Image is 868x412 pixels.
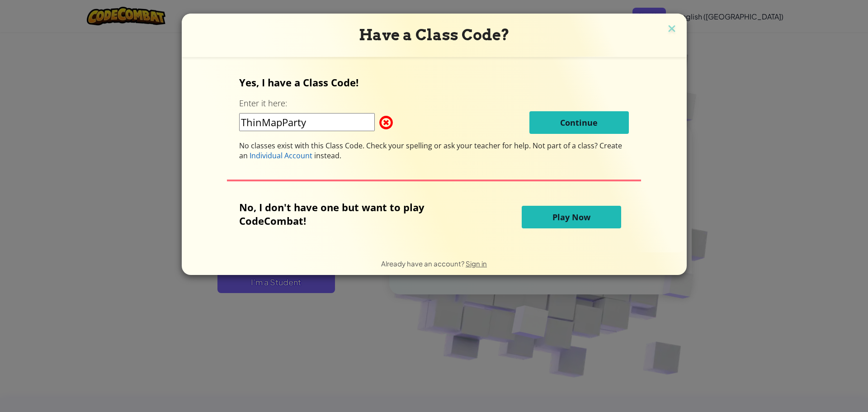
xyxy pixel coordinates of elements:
span: Have a Class Code? [359,26,509,44]
span: No classes exist with this Class Code. Check your spelling or ask your teacher for help. [239,141,533,151]
span: Not part of a class? Create an [239,141,622,161]
button: Continue [529,111,629,134]
img: close icon [666,23,678,36]
span: instead. [312,151,341,161]
a: Sign in [466,259,487,268]
p: Yes, I have a Class Code! [239,76,629,89]
span: Already have an account? [381,259,466,268]
span: Continue [560,117,598,128]
button: Play Now [522,206,621,228]
span: Play Now [552,212,590,223]
span: Individual Account [250,151,312,161]
p: No, I don't have one but want to play CodeCombat! [239,200,469,227]
label: Enter it here: [239,98,287,109]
